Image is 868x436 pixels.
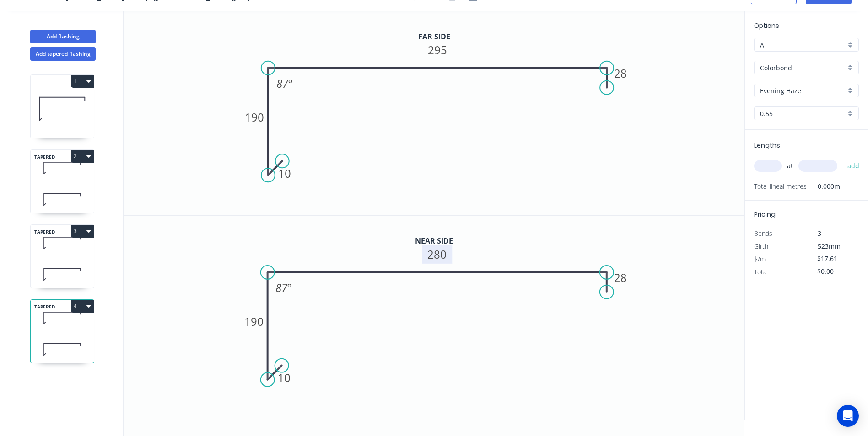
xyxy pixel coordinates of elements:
[754,141,780,150] span: Lengths
[428,43,447,58] tspan: 295
[760,63,846,73] input: Material
[754,229,772,238] span: Bends
[807,180,840,193] span: 0.000m
[244,314,264,329] tspan: 190
[760,109,846,118] input: Thickness
[276,280,288,295] tspan: 87
[754,255,766,263] span: $/m
[30,47,96,61] button: Add tapered flashing
[276,76,289,91] tspan: 87
[71,75,94,88] button: 1
[71,150,94,163] button: 2
[760,40,846,50] input: Price level
[787,160,793,172] span: at
[124,11,744,215] svg: 0
[754,210,776,219] span: Pricing
[288,76,292,91] tspan: º
[278,166,291,181] tspan: 10
[124,216,744,420] svg: 0
[754,242,768,250] span: Girth
[71,300,94,313] button: 4
[614,66,627,81] tspan: 28
[818,229,821,238] span: 3
[30,30,96,43] button: Add flashing
[754,21,779,30] span: Options
[754,267,768,276] span: Total
[818,242,841,250] span: 523mm
[428,247,447,262] tspan: 280
[71,225,94,238] button: 3
[288,280,292,295] tspan: º
[760,86,846,96] input: Colour
[837,405,859,427] div: Open Intercom Messenger
[843,158,864,174] button: add
[278,370,291,385] tspan: 10
[245,110,264,125] tspan: 190
[615,270,627,285] tspan: 28
[754,180,807,193] span: Total lineal metres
